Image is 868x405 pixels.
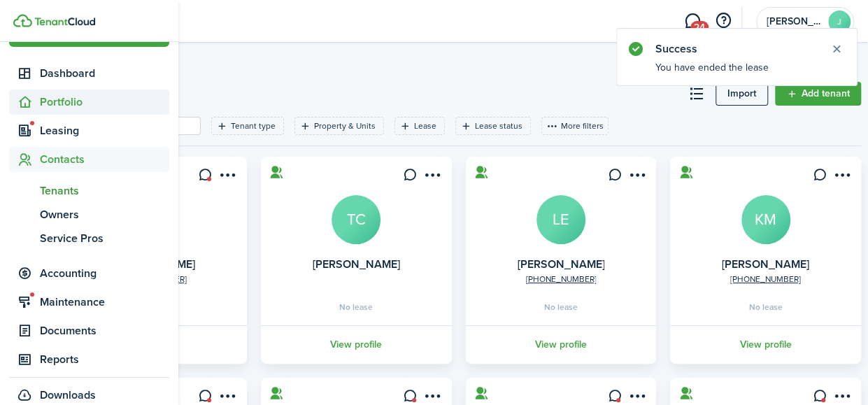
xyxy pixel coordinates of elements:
[40,206,169,223] span: Owners
[625,168,648,187] button: Open menu
[711,9,735,33] button: Open resource center
[730,273,801,285] a: [PHONE_NUMBER]
[414,120,436,132] filter-tag-label: Lease
[655,41,816,57] notify-title: Success
[40,65,169,82] span: Dashboard
[40,351,169,368] span: Reports
[741,195,790,244] a: KM
[394,117,445,135] filter-tag: Open filter
[9,203,169,227] a: Owners
[455,117,531,135] filter-tag: Open filter
[775,82,861,106] a: Add tenant
[828,10,851,33] avatar-text: J
[34,17,95,26] img: TenantCloud
[314,120,376,132] filter-tag-label: Property & Units
[722,256,809,272] a: [PERSON_NAME]
[517,256,604,272] a: [PERSON_NAME]
[313,256,400,272] a: [PERSON_NAME]
[40,122,169,139] span: Leasing
[9,347,169,372] a: Reports
[294,117,384,135] filter-tag: Open filter
[421,168,443,187] button: Open menu
[525,273,596,285] a: [PHONE_NUMBER]
[541,117,609,135] button: More filters
[544,303,578,311] span: No lease
[40,322,169,339] span: Documents
[716,82,768,106] a: Import
[332,195,380,244] a: TC
[40,265,169,282] span: Accounting
[690,21,709,34] span: 24
[749,303,783,311] span: No lease
[40,294,169,311] span: Maintenance
[475,120,522,132] filter-tag-label: Lease status
[827,39,846,59] button: Close notify
[211,117,284,135] filter-tag: Open filter
[13,14,32,27] img: TenantCloud
[40,151,169,168] span: Contacts
[668,325,863,364] a: View profile
[40,94,169,111] span: Portfolio
[231,120,276,132] filter-tag-label: Tenant type
[216,168,239,187] button: Open menu
[339,303,373,311] span: No lease
[679,3,706,39] a: Messaging
[40,387,96,404] span: Downloads
[259,325,454,364] a: View profile
[617,60,857,85] notify-body: You have ended the lease
[40,230,169,247] span: Service Pros
[9,227,169,250] a: Service Pros
[464,325,659,364] a: View profile
[9,179,169,203] a: Tenants
[767,17,823,27] span: Jeff
[40,183,169,199] span: Tenants
[536,195,585,244] a: LE
[830,168,853,187] button: Open menu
